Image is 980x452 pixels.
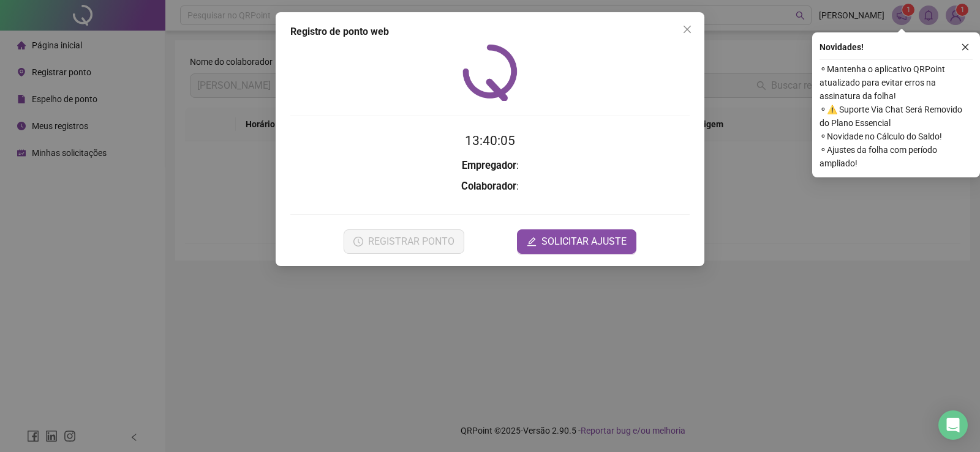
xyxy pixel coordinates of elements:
time: 13:40:05 [465,133,515,148]
span: close [682,24,692,34]
span: ⚬ ⚠️ Suporte Via Chat Será Removido do Plano Essencial [820,103,973,130]
span: close [961,43,970,51]
span: ⚬ Ajustes da folha com período ampliado! [820,143,973,170]
h3: : [290,158,690,174]
h3: : [290,179,690,195]
span: Novidades ! [820,40,864,54]
button: REGISTRAR PONTO [344,229,464,254]
div: Open Intercom Messenger [938,410,968,440]
button: Close [677,20,697,39]
strong: Colaborador [461,180,516,192]
strong: Empregador [462,160,516,171]
span: edit [527,237,537,246]
span: SOLICITAR AJUSTE [541,234,627,249]
span: ⚬ Novidade no Cálculo do Saldo! [820,130,973,143]
button: editSOLICITAR AJUSTE [517,229,636,254]
div: Registro de ponto web [290,24,690,39]
img: QRPoint [462,44,518,101]
span: ⚬ Mantenha o aplicativo QRPoint atualizado para evitar erros na assinatura da folha! [820,62,973,103]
